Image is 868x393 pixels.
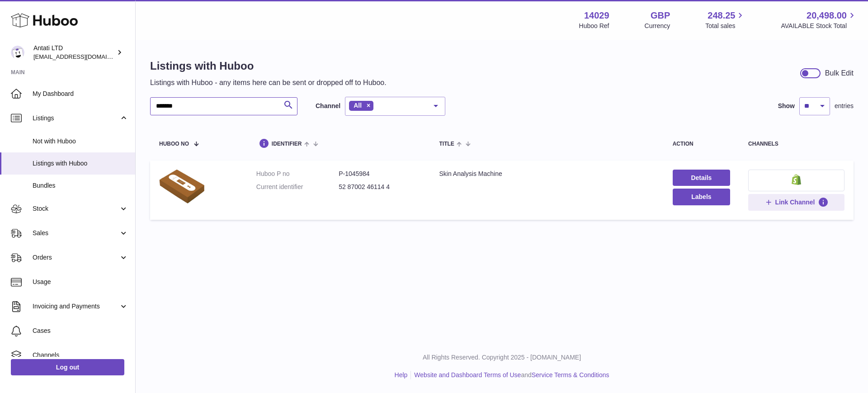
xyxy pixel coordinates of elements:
div: action [673,141,730,147]
span: entries [835,102,854,110]
button: Labels [673,189,730,205]
span: Bundles [33,181,128,190]
a: Help [395,371,408,379]
span: Stock [33,204,119,213]
a: Service Terms & Conditions [532,371,609,379]
strong: GBP [651,9,670,22]
div: Bulk Edit [825,68,854,78]
div: channels [748,141,844,147]
span: title [439,141,454,147]
span: AVAILABLE Stock Total [781,22,857,30]
span: Invoicing and Payments [33,302,119,311]
img: internalAdmin-14029@internal.huboo.com [11,46,24,59]
span: Huboo no [159,141,189,147]
span: Total sales [705,22,745,30]
a: Details [673,170,730,186]
span: Listings with Huboo [33,159,128,168]
dd: P-1045984 [339,170,421,178]
span: Orders [33,253,119,262]
a: 20,498.00 AVAILABLE Stock Total [781,9,857,30]
dd: 52 87002 46114 4 [339,183,421,191]
span: Not with Huboo [33,137,128,146]
span: Usage [33,278,128,286]
dt: Current identifier [256,183,339,191]
span: [EMAIL_ADDRESS][DOMAIN_NAME] [33,53,133,60]
span: identifier [272,141,302,147]
a: 248.25 Total sales [705,9,745,30]
div: Skin Analysis Machine [439,170,654,178]
span: Sales [33,229,119,237]
span: All [354,102,362,109]
a: Website and Dashboard Terms of Use [414,371,521,379]
img: Skin Analysis Machine [159,170,204,204]
h1: Listings with Huboo [150,59,387,73]
a: Log out [11,359,124,375]
span: Listings [33,114,119,123]
label: Show [778,102,795,110]
span: My Dashboard [33,90,128,98]
img: shopify-small.png [792,174,801,185]
dt: Huboo P no [256,170,339,178]
li: and [411,371,609,379]
div: Huboo Ref [579,22,609,30]
label: Channel [316,102,340,110]
strong: 14029 [584,9,609,22]
button: Link Channel [748,194,844,210]
p: All Rights Reserved. Copyright 2025 - [DOMAIN_NAME] [143,353,861,362]
p: Listings with Huboo - any items here can be sent or dropped off to Huboo. [150,78,387,88]
span: 20,498.00 [807,9,847,22]
span: Link Channel [775,198,815,206]
span: Channels [33,351,128,360]
div: Currency [645,22,670,30]
div: Antati LTD [33,44,115,61]
span: Cases [33,327,128,335]
span: 248.25 [708,9,735,22]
